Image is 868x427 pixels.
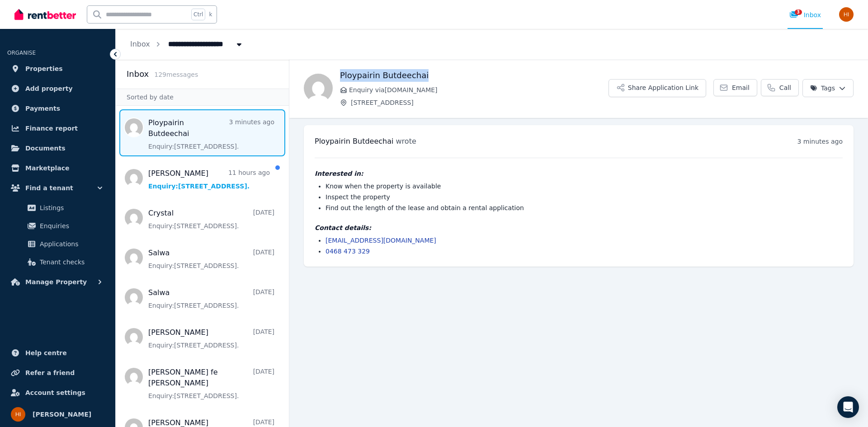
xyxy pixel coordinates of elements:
[340,69,609,82] h1: Ploypairin Butdeechai
[25,103,60,114] span: Payments
[25,277,87,287] span: Manage Property
[148,117,274,151] a: Ploypairin Butdeechai3 minutes agoEnquiry:[STREET_ADDRESS].
[325,182,843,191] li: Know when the property is available
[40,257,101,267] span: Tenant checks
[7,179,108,197] button: Find a tenant
[14,8,76,21] img: RentBetter
[25,143,66,154] span: Documents
[191,9,205,20] span: Ctrl
[7,139,108,157] a: Documents
[789,10,821,19] div: Inbox
[11,235,104,253] a: Applications
[7,344,108,362] a: Help centre
[148,168,270,191] a: [PERSON_NAME]11 hours agoEnquiry:[STREET_ADDRESS].
[25,387,85,398] span: Account settings
[325,248,370,255] a: 0468 473 329
[7,364,108,382] a: Refer a friend
[351,98,609,107] span: [STREET_ADDRESS]
[148,367,274,400] a: [PERSON_NAME] fe [PERSON_NAME][DATE]Enquiry:[STREET_ADDRESS].
[315,169,843,178] h4: Interested in:
[116,29,258,60] nav: Breadcrumb
[25,83,73,94] span: Add property
[154,71,198,78] span: 129 message s
[7,159,108,177] a: Marketplace
[11,217,104,235] a: Enquiries
[795,9,802,15] span: 3
[609,79,706,97] button: Share Application Link
[11,199,104,217] a: Listings
[148,287,274,310] a: Salwa[DATE]Enquiry:[STREET_ADDRESS].
[732,83,750,92] span: Email
[11,407,25,422] img: Hasan Imtiaz Ahamed
[396,137,416,145] span: wrote
[7,273,108,291] button: Manage Property
[127,68,149,80] h2: Inbox
[810,84,835,93] span: Tags
[304,74,333,103] img: Ploypairin Butdeechai
[33,409,91,420] span: [PERSON_NAME]
[7,119,108,137] a: Finance report
[315,137,393,145] span: Ploypairin Butdeechai
[40,239,101,249] span: Applications
[25,123,78,134] span: Finance report
[116,89,289,106] div: Sorted by date
[7,80,108,98] a: Add property
[325,192,843,202] li: Inspect the property
[148,208,274,230] a: Crystal[DATE]Enquiry:[STREET_ADDRESS].
[349,85,609,94] span: Enquiry via [DOMAIN_NAME]
[25,183,73,193] span: Find a tenant
[713,79,757,96] a: Email
[7,384,108,402] a: Account settings
[11,253,104,271] a: Tenant checks
[325,237,436,244] a: [EMAIL_ADDRESS][DOMAIN_NAME]
[40,221,101,231] span: Enquiries
[797,138,843,145] time: 3 minutes ago
[325,203,843,212] li: Find out the length of the lease and obtain a rental application
[148,248,274,270] a: Salwa[DATE]Enquiry:[STREET_ADDRESS].
[25,163,69,174] span: Marketplace
[315,223,843,232] h4: Contact details:
[7,99,108,117] a: Payments
[839,7,854,22] img: Hasan Imtiaz Ahamed
[779,83,791,92] span: Call
[837,396,859,418] div: Open Intercom Messenger
[761,79,799,96] a: Call
[802,79,854,97] button: Tags
[25,367,75,378] span: Refer a friend
[7,60,108,78] a: Properties
[209,11,212,18] span: k
[7,50,36,56] span: ORGANISE
[148,327,274,350] a: [PERSON_NAME][DATE]Enquiry:[STREET_ADDRESS].
[25,347,67,358] span: Help centre
[130,40,150,48] a: Inbox
[40,202,101,213] span: Listings
[25,63,63,74] span: Properties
